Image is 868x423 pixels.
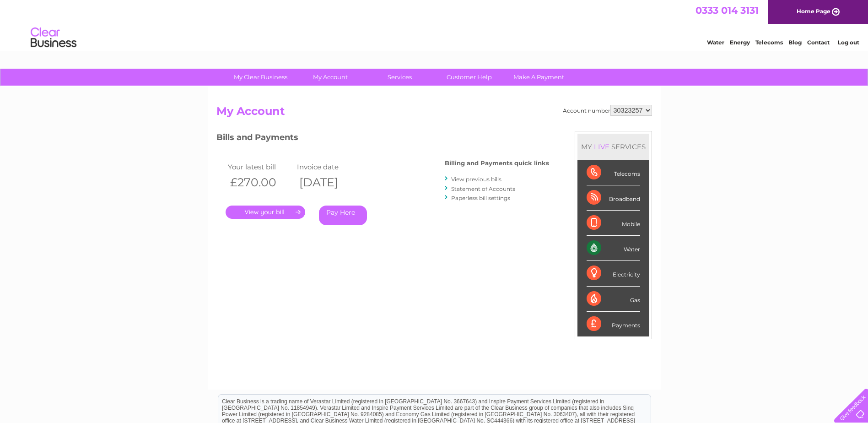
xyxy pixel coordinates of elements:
[707,39,724,46] a: Water
[226,173,295,192] th: £270.00
[223,69,298,86] a: My Clear Business
[788,39,802,46] a: Blog
[451,185,515,192] a: Statement of Accounts
[563,105,652,116] div: Account number
[807,39,830,46] a: Contact
[362,69,437,86] a: Services
[587,261,640,286] div: Electricity
[295,161,364,173] td: Invoice date
[587,287,640,312] div: Gas
[587,312,640,336] div: Payments
[30,24,77,52] img: logo.png
[587,211,640,236] div: Mobile
[218,5,651,44] div: Clear Business is a trading name of Verastar Limited (registered in [GEOGRAPHIC_DATA] No. 3667643...
[319,206,367,225] a: Pay Here
[838,39,859,46] a: Log out
[587,236,640,261] div: Water
[587,185,640,211] div: Broadband
[577,134,649,160] div: MY SERVICES
[226,206,305,219] a: .
[755,39,783,46] a: Telecoms
[295,173,364,192] th: [DATE]
[216,105,652,122] h2: My Account
[445,160,549,167] h4: Billing and Payments quick links
[431,69,507,86] a: Customer Help
[216,131,549,147] h3: Bills and Payments
[592,142,611,151] div: LIVE
[451,195,510,201] a: Paperless bill settings
[501,69,577,86] a: Make A Payment
[292,69,368,86] a: My Account
[695,5,759,16] a: 0333 014 3131
[451,176,501,183] a: View previous bills
[226,161,295,173] td: Your latest bill
[730,39,750,46] a: Energy
[587,160,640,185] div: Telecoms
